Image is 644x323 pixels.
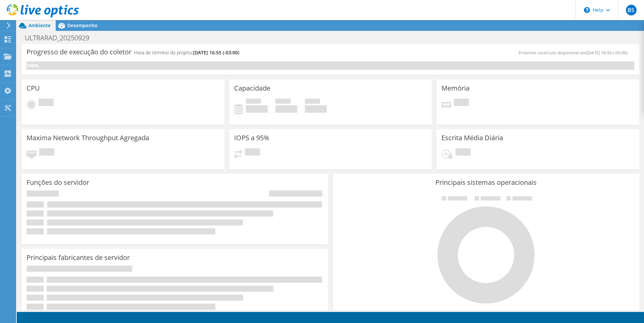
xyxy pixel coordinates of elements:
[29,22,51,29] span: Ambiente
[245,148,260,157] span: Pendente
[246,105,268,113] h4: 0 GiB
[338,179,634,186] h3: Principais sistemas operacionais
[275,99,290,105] span: Disponível
[454,99,469,108] span: Pendente
[455,148,471,157] span: Pendente
[234,134,269,142] h3: IOPS a 95%
[246,99,261,105] span: Usado
[275,105,297,113] h4: 0 GiB
[193,49,239,56] span: [DATE] 16:55 (-03:00)
[22,34,100,42] h1: ULTRARAD_20250929
[39,148,54,157] span: Pendente
[26,179,89,186] h3: Funções do servidor
[584,7,590,13] svg: \n
[305,99,320,105] span: Total
[234,85,270,92] h3: Capacidade
[134,49,239,56] h4: Hora de término do projeto:
[626,5,637,15] span: BS
[26,254,130,261] h3: Principais fabricantes de servidor
[519,50,631,56] span: Próximo recálculo disponível em
[441,85,470,92] h3: Memória
[26,134,149,142] h3: Maxima Network Throughput Agregada
[441,134,503,142] h3: Escrita Média Diária
[305,105,327,113] h4: 0 GiB
[39,99,54,108] span: Pendente
[586,50,628,56] span: [DATE] 16:55 (-03:00)
[67,22,98,29] span: Desempenho
[26,85,40,92] h3: CPU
